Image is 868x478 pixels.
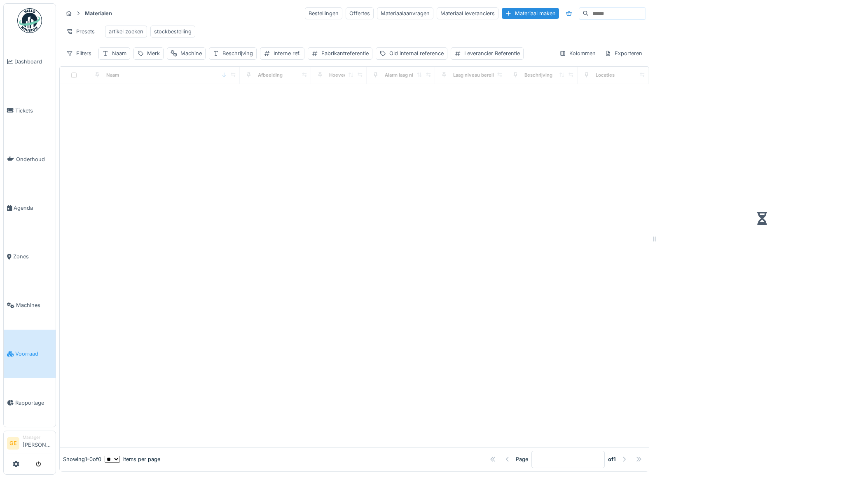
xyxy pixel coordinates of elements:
div: Showing 1 - 0 of 0 [63,455,101,463]
div: Naam [106,72,119,79]
span: Tickets [15,107,52,115]
div: Hoeveelheid [329,72,358,79]
span: Rapportage [15,399,52,407]
div: artikel zoeken [109,28,143,35]
div: Alarm laag niveau [385,72,424,79]
div: Presets [63,26,98,37]
span: Machines [16,301,52,309]
div: Machine [180,49,202,57]
div: items per page [105,455,160,463]
span: Agenda [14,204,52,212]
div: Filters [63,47,95,59]
li: GE [7,437,19,450]
div: Beschrijving [222,49,253,57]
div: Beschrijving [524,72,552,79]
div: Afbeelding [258,72,283,79]
div: Materiaal maken [502,8,559,19]
div: Merk [147,49,160,57]
div: stockbestelling [154,28,192,35]
a: Voorraad [4,330,56,378]
li: [PERSON_NAME] [23,434,52,452]
div: Leverancier Referentie [464,49,520,57]
a: Onderhoud [4,135,56,183]
div: Fabrikantreferentie [321,49,369,57]
div: Materiaal leveranciers [437,7,498,19]
div: Manager [23,434,52,441]
div: Page [516,455,528,463]
a: GE Manager[PERSON_NAME] [7,434,52,454]
div: Laag niveau bereikt? [453,72,499,79]
strong: of 1 [608,455,616,463]
div: Exporteren [601,47,646,59]
img: Badge_color-CXgf-gQk.svg [17,8,42,33]
strong: Materialen [82,9,115,17]
span: Zones [13,253,52,260]
div: Kolommen [556,47,599,59]
div: Offertes [346,7,374,19]
div: Locaties [596,72,615,79]
div: Interne ref. [274,49,301,57]
div: Bestellingen [305,7,342,19]
span: Onderhoud [16,155,52,163]
div: Naam [112,49,126,57]
a: Zones [4,232,56,281]
div: Old internal reference [389,49,444,57]
a: Machines [4,281,56,330]
span: Voorraad [15,350,52,358]
span: Dashboard [14,58,52,66]
a: Dashboard [4,37,56,86]
a: Agenda [4,183,56,232]
a: Rapportage [4,378,56,427]
div: Materiaalaanvragen [377,7,433,19]
a: Tickets [4,86,56,135]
